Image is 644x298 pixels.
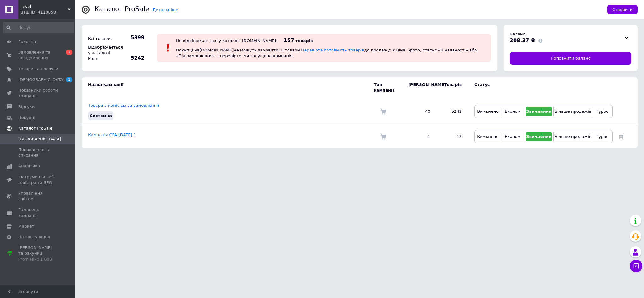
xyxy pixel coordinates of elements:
span: 157 [284,37,294,43]
button: Більше продажів [555,107,590,116]
div: Відображається у каталозі Prom: [86,43,121,63]
button: Турбо [594,132,611,141]
span: Показники роботи компанії [18,88,58,99]
td: 12 [437,125,468,148]
img: Комісія за замовлення [380,108,386,115]
span: Управління сайтом [18,191,58,202]
button: Звичайний [526,132,552,141]
span: Level [20,4,68,9]
span: Створити [612,7,633,12]
span: 5242 [123,55,145,62]
a: Кампанія CPA [DATE] 1 [88,133,136,137]
span: Маркет [18,224,34,229]
td: Тип кампанії [374,77,402,98]
input: Пошук [3,22,74,33]
span: Турбо [596,134,608,139]
span: Відгуки [18,104,35,110]
span: Звичайний [526,109,552,114]
span: Економ [505,134,520,139]
td: 5242 [437,98,468,125]
span: Більше продажів [554,109,591,114]
span: Турбо [596,109,608,114]
button: Турбо [594,107,611,116]
span: 208.37 ₴ [510,37,535,43]
a: Поповнити баланс [510,52,631,65]
span: Налаштування [18,234,50,240]
td: Статус [468,77,613,98]
button: Вимкнено [476,107,499,116]
span: [GEOGRAPHIC_DATA] [18,136,61,142]
span: Каталог ProSale [18,126,52,131]
span: Гаманець компанії [18,207,58,218]
a: Видалити [619,134,623,139]
a: Перевірте готовність товарів [301,48,364,52]
button: Більше продажів [555,132,590,141]
span: 1 [66,50,72,55]
span: Покупці [18,115,35,121]
span: Аналітика [18,163,40,169]
div: Не відображається у каталозі [DOMAIN_NAME]: [176,38,278,43]
div: Каталог ProSale [94,6,149,13]
td: [PERSON_NAME] [402,77,437,98]
span: Баланс: [510,32,526,36]
span: Замовлення та повідомлення [18,50,58,61]
span: Більше продажів [554,134,591,139]
button: Звичайний [526,107,552,116]
button: Вимкнено [476,132,499,141]
span: Головна [18,39,36,45]
span: 1 [66,77,72,82]
button: Економ [503,132,522,141]
button: Створити [607,5,638,14]
span: Поповнити баланс [551,56,591,61]
span: Економ [505,109,520,114]
td: Назва кампанії [82,77,374,98]
a: Детальніше [152,8,178,12]
div: Prom мікс 1 000 [18,257,58,262]
button: Економ [503,107,522,116]
span: [PERSON_NAME] та рахунки [18,245,58,262]
td: Товарів [437,77,468,98]
span: [DEMOGRAPHIC_DATA] [18,77,65,83]
img: Комісія за замовлення [380,133,386,140]
img: :exclamation: [163,43,173,53]
span: Вимкнено [477,109,498,114]
a: Товари з комісією за замовлення [88,103,159,108]
td: 1 [402,125,437,148]
span: Покупці на [DOMAIN_NAME] не можуть замовити ці товари. до продажу: є ціна і фото, статус «В наявн... [176,48,477,58]
button: Чат з покупцем [630,260,642,272]
span: товарів [295,38,313,43]
span: 5399 [123,34,145,41]
span: Системна [90,113,112,118]
span: Поповнення та списання [18,147,58,158]
span: Звичайний [526,134,552,139]
span: Вимкнено [477,134,498,139]
div: Всі товари: [86,34,121,43]
td: 40 [402,98,437,125]
div: Ваш ID: 4110858 [20,9,75,15]
span: Інструменти веб-майстра та SEO [18,174,58,186]
span: Товари та послуги [18,66,58,72]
